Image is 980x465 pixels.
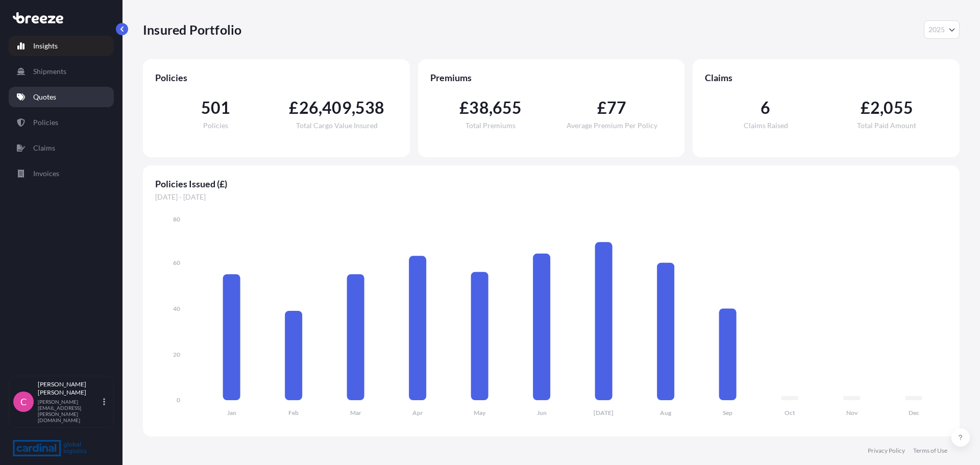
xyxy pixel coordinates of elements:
[412,409,423,417] tspan: Apr
[155,178,947,190] span: Policies Issued (£)
[9,163,114,184] a: Invoices
[289,100,299,116] span: £
[9,138,114,158] a: Claims
[288,409,299,417] tspan: Feb
[177,396,180,404] tspan: 0
[928,25,945,35] span: 2025
[33,117,58,128] p: Policies
[155,71,398,84] span: Policies
[155,192,947,202] span: [DATE] - [DATE]
[474,409,486,417] tspan: May
[143,21,241,38] p: Insured Portfolio
[430,71,673,84] span: Premiums
[870,100,880,116] span: 2
[597,100,607,116] span: £
[567,122,657,129] span: Average Premium Per Policy
[489,100,493,116] span: ,
[227,409,236,417] tspan: Jan
[924,20,960,39] button: Year Selector
[846,409,858,417] tspan: Nov
[868,447,905,455] a: Privacy Policy
[173,215,180,223] tspan: 80
[861,100,870,116] span: £
[9,36,114,56] a: Insights
[469,100,488,116] span: 38
[884,100,913,116] span: 055
[33,41,58,51] p: Insights
[33,143,55,153] p: Claims
[203,122,228,129] span: Policies
[785,409,795,417] tspan: Oct
[13,440,87,456] img: organization-logo
[33,168,59,179] p: Invoices
[744,122,788,129] span: Claims Raised
[20,397,27,407] span: C
[705,71,947,84] span: Claims
[296,122,378,129] span: Total Cargo Value Insured
[909,409,919,417] tspan: Dec
[761,100,770,116] span: 6
[9,61,114,82] a: Shipments
[880,100,884,116] span: ,
[660,409,672,417] tspan: Aug
[537,409,547,417] tspan: Jun
[173,305,180,312] tspan: 40
[9,87,114,107] a: Quotes
[38,399,101,423] p: [PERSON_NAME][EMAIL_ADDRESS][PERSON_NAME][DOMAIN_NAME]
[594,409,614,417] tspan: [DATE]
[465,122,516,129] span: Total Premiums
[322,100,352,116] span: 409
[9,112,114,133] a: Policies
[607,100,626,116] span: 77
[913,447,947,455] a: Terms of Use
[493,100,522,116] span: 655
[299,100,318,116] span: 26
[318,100,322,116] span: ,
[38,380,101,397] p: [PERSON_NAME] [PERSON_NAME]
[352,100,355,116] span: ,
[201,100,231,116] span: 501
[173,259,180,266] tspan: 60
[173,351,180,358] tspan: 20
[350,409,361,417] tspan: Mar
[33,92,56,102] p: Quotes
[33,66,66,77] p: Shipments
[723,409,732,417] tspan: Sep
[459,100,469,116] span: £
[355,100,385,116] span: 538
[857,122,916,129] span: Total Paid Amount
